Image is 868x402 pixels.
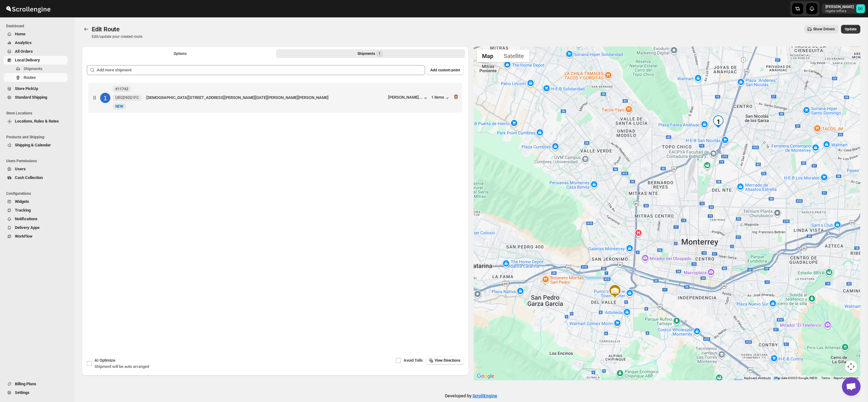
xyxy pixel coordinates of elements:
span: NEW [115,104,123,109]
span: Update [845,27,857,32]
span: Billing Plans [15,382,36,386]
button: Home [4,30,68,38]
button: Shipping & Calendar [4,141,68,150]
span: Delivery Apps [15,225,40,230]
span: WorkFlow [15,234,33,239]
span: Map data ©2025 Google, INEGI [774,376,817,380]
button: Locations, Rules & Rates [4,117,68,126]
span: Users Permissions [6,159,70,163]
span: AI Optimize [95,358,115,363]
span: Standard Shipping [15,95,47,100]
span: Tracking [15,208,31,212]
img: Google [475,372,496,380]
span: DAVID CORONADO [856,4,865,13]
button: Delivery Apps [4,223,68,232]
span: Widgets [15,199,29,204]
span: Locations, Rules & Rates [15,119,59,123]
p: Edit/update your created route [92,34,142,39]
a: Report a map error [834,376,858,380]
img: ScrollEngine [5,1,51,16]
span: Avoid Tolls [404,358,423,363]
p: regala-inflora [826,9,854,13]
button: Tracking [4,206,68,215]
div: [DEMOGRAPHIC_DATA][STREET_ADDRESS][PERSON_NAME][DATE][PERSON_NAME][PERSON_NAME] [146,95,386,101]
button: Selected Shipments [276,49,465,58]
div: 1#11742URGD90G1FCNewNEW[DEMOGRAPHIC_DATA][STREET_ADDRESS][PERSON_NAME][DATE][PERSON_NAME][PERSON_... [88,83,462,113]
text: DC [858,7,863,11]
button: View Directions [426,356,464,365]
button: All Route Options [86,49,275,58]
div: Selected Shipments [82,60,469,317]
button: Users [4,165,68,173]
b: #11742 [115,87,128,91]
span: Configurations [6,191,70,196]
button: Show Drivers [804,25,839,33]
span: Shipments [24,66,42,71]
button: Cash Collection [4,173,68,182]
span: URGD90G1FC [115,95,139,100]
button: WorkFlow [4,232,68,241]
button: Show street map [477,50,498,62]
span: Home [15,32,25,36]
button: Analytics [4,38,68,47]
button: Routes [4,73,68,82]
span: Settings [15,390,29,395]
button: Update [841,25,860,33]
span: Store Locations [6,111,70,116]
div: 1 [100,93,110,103]
button: Routes [82,25,91,33]
span: Add custom point [430,68,460,73]
div: Shipments [357,51,383,57]
span: Analytics [15,40,32,45]
button: Widgets [4,197,68,206]
span: Notifications [15,217,38,221]
button: Notifications [4,215,68,223]
span: Show Drivers [813,27,835,32]
span: Options [174,51,187,56]
span: Store PickUp [15,86,38,91]
span: 1 [379,51,381,56]
input: Add more shipment [97,65,425,75]
p: Developed by [445,393,497,399]
p: [PERSON_NAME] [826,4,854,9]
span: View Directions [435,358,460,363]
button: All Orders [4,47,68,56]
button: Keyboard shortcuts [744,376,771,380]
button: Map camera controls [845,360,857,373]
span: Routes [24,75,36,80]
div: [PERSON_NAME]... [388,95,423,100]
span: Local Delivery [15,58,40,62]
span: Cash Collection [15,175,43,180]
span: Users [15,167,26,171]
span: Dashboard [6,24,70,29]
a: Open this area in Google Maps (opens a new window) [475,372,496,380]
span: Edit Route [92,25,120,33]
span: Shipping & Calendar [15,143,51,147]
span: Products and Shipping [6,135,70,140]
button: [PERSON_NAME]... [388,95,429,101]
div: 1 [712,115,724,128]
button: Shipments [4,65,68,73]
button: Billing Plans [4,380,68,388]
button: Add custom point [427,65,464,75]
span: Shipment will be auto arranged [95,364,149,369]
a: Open chat [842,377,861,396]
span: All Orders [15,49,33,54]
button: Show satellite imagery [498,50,529,62]
button: Settings [4,388,68,397]
a: ScrollEngine [472,393,497,398]
a: Terms (opens in new tab) [821,376,830,380]
button: 1 items [431,95,450,101]
button: User menu [822,4,866,14]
